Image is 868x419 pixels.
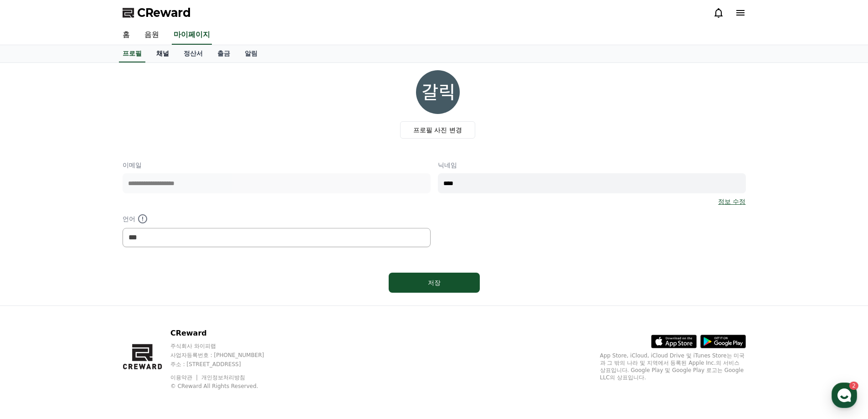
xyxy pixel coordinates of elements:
p: 이메일 [123,160,431,170]
button: 저장 [389,273,480,293]
a: CReward [123,5,191,20]
a: 홈 [3,289,60,312]
span: 2 [92,289,96,296]
span: 홈 [29,303,34,310]
p: CReward [170,328,282,339]
span: 대화 [83,303,94,310]
span: 설정 [141,303,152,310]
a: 프로필 [119,45,145,62]
a: 이용약관 [170,374,199,381]
a: 정보 수정 [718,197,745,206]
p: 주식회사 와이피랩 [170,342,282,350]
p: 닉네임 [438,160,746,170]
a: 음원 [137,26,166,45]
a: 출금 [210,45,237,62]
p: App Store, iCloud, iCloud Drive 및 iTunes Store는 미국과 그 밖의 나라 및 지역에서 등록된 Apple Inc.의 서비스 상표입니다. Goo... [600,352,746,381]
p: 주소 : [STREET_ADDRESS] [170,361,282,368]
p: 언어 [123,213,431,224]
a: 2대화 [60,289,118,312]
span: CReward [137,5,191,20]
img: profile_image [416,70,460,114]
a: 정산서 [176,45,210,62]
a: 채널 [149,45,176,62]
p: © CReward All Rights Reserved. [170,383,282,390]
a: 설정 [118,289,175,312]
p: 사업자등록번호 : [PHONE_NUMBER] [170,352,282,359]
a: 마이페이지 [172,26,212,45]
a: 개인정보처리방침 [201,374,245,381]
div: 저장 [407,278,462,287]
label: 프로필 사진 변경 [400,121,475,139]
a: 홈 [115,26,137,45]
a: 알림 [237,45,265,62]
